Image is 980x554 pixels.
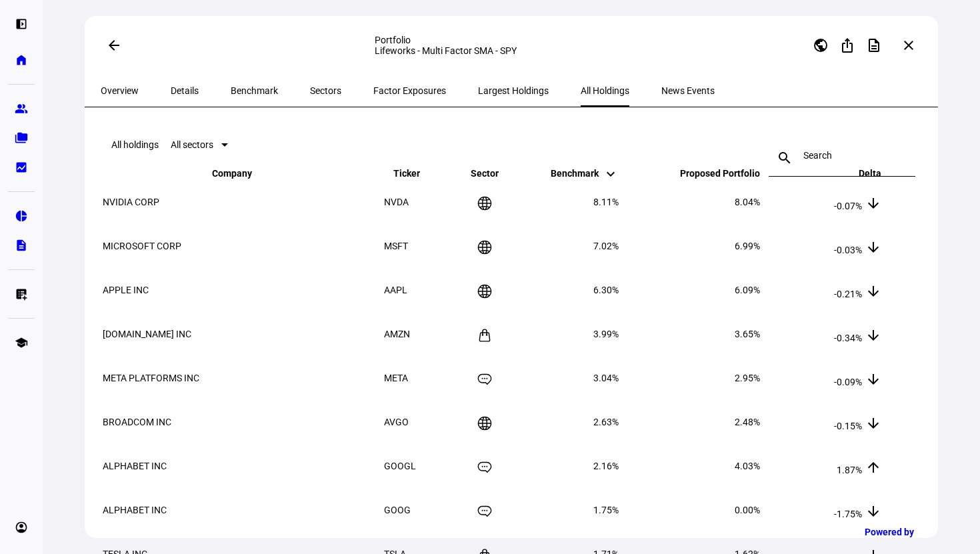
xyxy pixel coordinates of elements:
span: Proposed Portfolio [660,168,760,179]
a: group [8,95,35,122]
span: Details [171,86,199,95]
mat-icon: arrow_downward [865,371,881,387]
span: 1.75% [593,505,619,515]
span: 6.99% [735,241,760,251]
span: 1.87% [837,465,862,475]
eth-mat-symbol: description [15,239,28,252]
span: 6.30% [593,285,619,295]
mat-icon: arrow_upward [865,459,881,475]
span: 3.04% [593,373,619,383]
span: NVDA [384,197,409,207]
a: Powered by [858,519,960,544]
span: 2.63% [593,417,619,427]
span: 6.09% [735,285,760,295]
span: Benchmark [551,168,619,179]
mat-icon: arrow_downward [865,327,881,343]
span: 0.00% [735,505,760,515]
span: ALPHABET INC [103,505,167,515]
a: bid_landscape [8,154,35,181]
mat-icon: arrow_downward [865,415,881,431]
span: META [384,373,408,383]
span: Ticker [393,168,440,179]
span: Factor Exposures [373,86,446,95]
a: folder_copy [8,125,35,151]
span: GOOGL [384,461,416,471]
span: APPLE INC [103,285,149,295]
span: 7.02% [593,241,619,251]
eth-mat-symbol: home [15,53,28,67]
span: MSFT [384,241,408,251]
mat-icon: arrow_downward [865,239,881,255]
span: Company [212,168,272,179]
mat-icon: arrow_downward [865,195,881,211]
span: Sectors [310,86,341,95]
mat-icon: search [769,150,801,166]
mat-icon: arrow_downward [865,283,881,299]
span: News Events [661,86,715,95]
span: ALPHABET INC [103,461,167,471]
mat-icon: public [813,37,829,53]
eth-mat-symbol: group [15,102,28,115]
eth-mat-symbol: list_alt_add [15,287,28,301]
span: 2.48% [735,417,760,427]
span: Delta [839,168,881,179]
eth-mat-symbol: pie_chart [15,209,28,223]
eth-mat-symbol: school [15,336,28,349]
span: 2.16% [593,461,619,471]
span: 3.65% [735,329,760,339]
eth-data-table-title: All holdings [111,139,159,150]
eth-mat-symbol: account_circle [15,521,28,534]
span: 8.11% [593,197,619,207]
mat-icon: arrow_back [106,37,122,53]
input: Search [803,150,881,161]
span: -0.34% [834,333,862,343]
mat-icon: close [901,37,917,53]
eth-mat-symbol: left_panel_open [15,17,28,31]
span: 2.95% [735,373,760,383]
a: description [8,232,35,259]
eth-mat-symbol: folder_copy [15,131,28,145]
a: home [8,47,35,73]
span: [DOMAIN_NAME] INC [103,329,191,339]
span: -0.07% [834,201,862,211]
span: -0.15% [834,421,862,431]
span: 4.03% [735,461,760,471]
span: -0.21% [834,289,862,299]
mat-icon: description [866,37,882,53]
span: All sectors [171,139,213,150]
span: BROADCOM INC [103,417,171,427]
div: Portfolio [375,35,648,45]
span: GOOG [384,505,411,515]
span: Benchmark [231,86,278,95]
span: -0.09% [834,377,862,387]
span: All Holdings [581,86,629,95]
a: pie_chart [8,203,35,229]
span: NVIDIA CORP [103,197,159,207]
div: Lifeworks - Multi Factor SMA - SPY [375,45,648,56]
span: Sector [461,168,509,179]
span: MICROSOFT CORP [103,241,181,251]
mat-icon: ios_share [839,37,855,53]
mat-icon: arrow_downward [865,503,881,519]
mat-icon: keyboard_arrow_down [603,166,619,182]
span: 3.99% [593,329,619,339]
span: Overview [101,86,139,95]
span: Largest Holdings [478,86,549,95]
span: AMZN [384,329,410,339]
span: AVGO [384,417,409,427]
span: AAPL [384,285,407,295]
span: META PLATFORMS INC [103,373,199,383]
span: -0.03% [834,245,862,255]
span: -1.75% [834,509,862,519]
eth-mat-symbol: bid_landscape [15,161,28,174]
span: 8.04% [735,197,760,207]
